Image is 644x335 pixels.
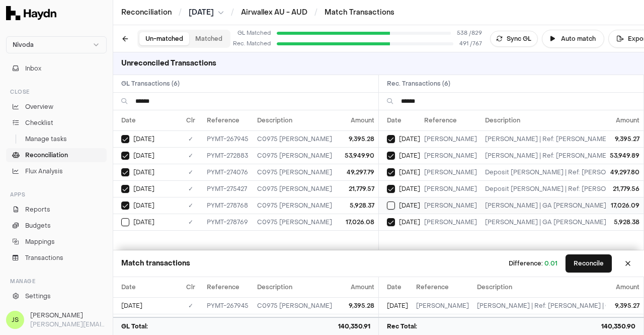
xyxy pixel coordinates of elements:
button: Select reconciliation transaction 51903 [387,135,395,143]
td: ✓ [179,214,203,230]
td: PYMT-275427 [203,180,253,197]
span: [DATE] [399,135,420,143]
th: Date [379,277,412,297]
a: Airwallex AU - AUD [241,8,307,17]
span: Rec Total: [387,322,417,331]
a: Budgets [6,219,107,233]
p: [PERSON_NAME][EMAIL_ADDRESS][DOMAIN_NAME] [30,320,107,329]
td: C0975 Cullen Jewellery [253,130,337,147]
td: PYMT-274076 [203,164,253,180]
td: C0975 Cullen Jewellery [253,214,337,230]
button: Un-matched [139,32,189,45]
span: Mappings [25,237,55,246]
button: [DATE] [189,8,224,18]
span: Reports [25,205,50,214]
button: Inbox [6,61,107,76]
span: [DATE] [399,218,420,226]
button: Sync GL [490,31,538,47]
td: PYMT-278769 [203,214,253,230]
td: 53,949.89 [606,147,643,164]
td: Cullen Jewellery [412,297,473,314]
span: / [312,7,319,17]
td: ✓ [179,314,203,330]
td: 49,297.79 [337,164,378,180]
a: Airwallex AU - AUD [241,8,307,18]
td: 17,026.08 [337,214,378,230]
td: PYMT-272883 [203,147,253,164]
td: 5,928.38 [606,214,643,230]
button: Select reconciliation transaction 52404 [387,218,395,226]
th: Reference [203,277,253,297]
span: GL Total: [121,322,148,331]
td: 21,779.57 [337,180,378,197]
th: Amount [606,277,643,297]
div: Close [6,84,107,100]
th: Date [113,277,179,297]
th: Date [379,110,420,130]
th: Amount [606,110,643,130]
span: Manage tasks [25,135,67,144]
span: Nivoda [13,41,34,49]
span: [DATE] [387,302,408,310]
span: [DATE] [133,185,154,193]
td: C0975 Cullen Jewellery [253,147,337,164]
td: 49,297.80 [606,164,643,180]
td: C0975 Cullen Jewellery [253,164,337,180]
button: Auto match [542,30,604,48]
td: ✓ [179,197,203,214]
td: Cullen Jewellery [420,147,481,164]
a: Reports [6,203,107,217]
th: Description [253,110,337,130]
button: Select GL transaction 8301777 [121,135,129,143]
td: 53,949.89 [606,314,643,330]
h3: [PERSON_NAME] [30,311,107,320]
td: Cullen Jewellery [420,180,481,197]
div: Apps [6,186,107,203]
button: Select GL transaction 170310009 [121,218,129,226]
th: Description [253,277,337,297]
td: ✓ [179,164,203,180]
span: [DATE] [133,152,154,160]
td: ✓ [179,147,203,164]
span: [DATE] [399,185,420,193]
td: ✓ [179,130,203,147]
button: Select reconciliation transaction 52202 [387,168,395,176]
th: Clr [179,110,203,130]
td: 17,026.09 [606,197,643,214]
th: Clr [179,277,203,297]
span: [DATE] [133,218,154,226]
th: Reference [203,110,253,130]
span: Inbox [25,64,41,73]
td: PYMT-267945 [203,130,253,147]
td: PYMT-272883 [203,314,253,330]
h2: GL Transactions ( 6 ) [113,75,378,92]
a: Reconciliation [121,8,172,18]
span: 140,350.90 [601,322,635,331]
button: Reconcile [566,254,612,273]
td: PYMT-278768 [203,197,253,214]
button: Matched [189,32,228,45]
td: ✓ [179,297,203,314]
span: [DATE] [399,202,420,210]
button: Select reconciliation transaction 52403 [387,202,395,210]
a: Settings [6,289,107,303]
td: 21,779.56 [606,180,643,197]
td: Cullen Jewellery [420,164,481,180]
span: [DATE] [189,8,214,18]
a: Overview [6,100,107,114]
div: Manage [6,273,107,289]
h3: Match transactions [121,258,190,269]
span: GL Matched [230,29,271,38]
button: Select reconciliation transaction 52254 [387,185,395,193]
a: Reconciliation [6,148,107,162]
td: Cullen Jewellery [412,314,473,330]
img: Haydn Logo [6,6,56,20]
span: / [229,7,236,17]
span: [DATE] [133,202,154,210]
button: Select reconciliation transaction 52158 [387,152,395,160]
button: Select GL transaction 12469744 [121,152,129,160]
div: Difference: [509,259,557,268]
td: 9,395.27 [606,297,643,314]
span: 0.01 [544,259,557,267]
span: Budgets [25,221,51,230]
